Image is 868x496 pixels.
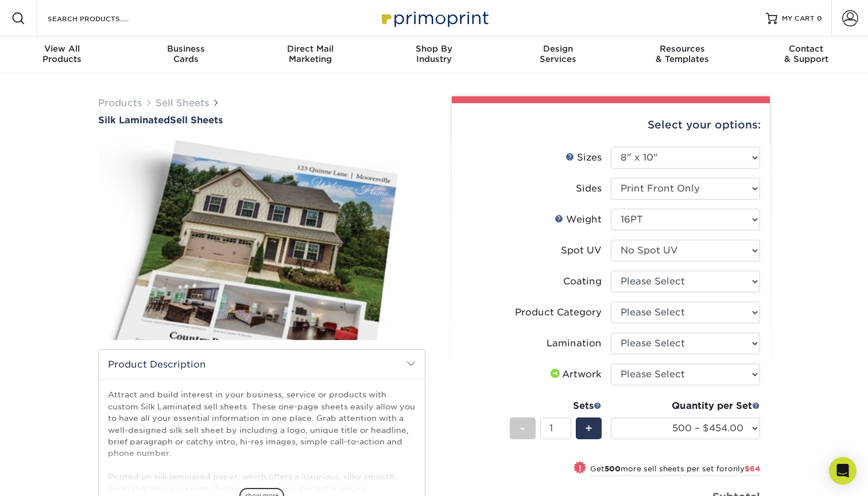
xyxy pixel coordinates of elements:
[98,127,425,353] img: Silk Laminated 01
[98,115,425,126] h1: Sell Sheets
[817,14,822,22] span: 0
[782,14,815,24] span: MY CART
[576,182,602,196] div: Sides
[124,44,248,64] div: Cards
[98,97,142,108] a: Products
[46,11,158,25] input: SEARCH PRODUCTS.....
[156,97,209,108] a: Sell Sheets
[745,464,760,473] span: $64
[744,44,868,64] div: & Support
[248,44,372,64] div: Marketing
[604,464,621,473] strong: 500
[620,44,744,64] div: & Templates
[547,337,602,350] div: Lamination
[515,306,602,319] div: Product Category
[829,457,857,485] div: Open Intercom Messenger
[590,464,760,476] small: Get more sell sheets per set for
[510,399,602,413] div: Sets
[496,44,620,64] div: Services
[555,213,602,226] div: Weight
[520,420,525,437] span: -
[372,37,496,73] a: Shop ByIndustry
[461,103,761,147] div: Select your options:
[561,244,602,257] div: Spot UV
[124,37,248,73] a: BusinessCards
[248,44,372,54] span: Direct Mail
[372,44,496,64] div: Industry
[744,44,868,54] span: Contact
[248,37,372,73] a: Direct MailMarketing
[99,350,425,379] h2: Product Description
[744,37,868,73] a: Contact& Support
[98,115,425,126] a: Silk LaminatedSell Sheets
[124,44,248,54] span: Business
[585,420,592,437] span: +
[496,37,620,73] a: DesignServices
[611,399,760,413] div: Quantity per Set
[728,464,760,473] span: only
[620,44,744,54] span: Resources
[579,462,582,474] span: !
[496,44,620,54] span: Design
[565,151,602,165] div: Sizes
[620,37,744,73] a: Resources& Templates
[563,275,602,288] div: Coating
[548,368,602,381] div: Artwork
[377,6,491,30] img: Primoprint
[98,115,170,126] span: Silk Laminated
[372,44,496,54] span: Shop By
